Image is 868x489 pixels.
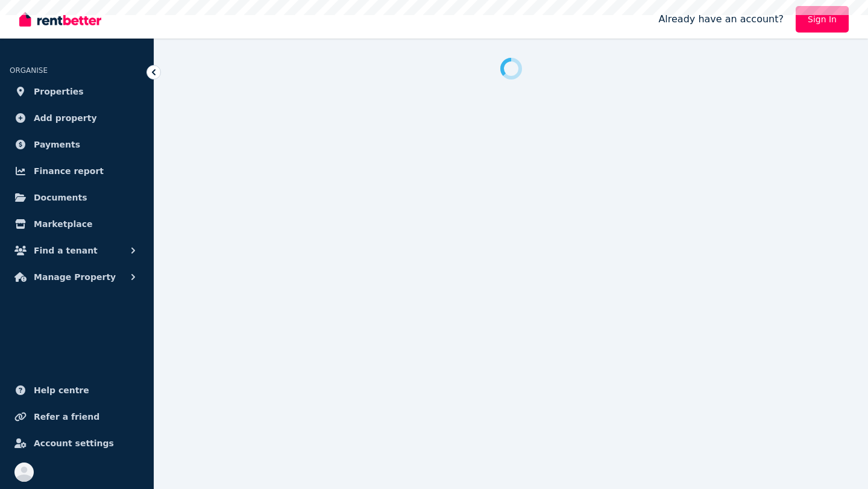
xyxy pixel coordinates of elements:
a: Documents [10,185,144,210]
a: Marketplace [10,212,144,236]
a: Refer a friend [10,405,144,429]
span: Add property [34,111,97,125]
a: Help centre [10,378,144,402]
button: Find a tenant [10,238,144,263]
button: Manage Property [10,265,144,289]
span: Payments [34,137,80,152]
span: Documents [34,190,87,205]
a: Finance report [10,159,144,183]
a: Sign In [796,6,849,33]
span: Already have an account? [658,12,784,26]
a: Account settings [10,431,144,455]
a: Properties [10,79,144,104]
span: Properties [34,84,84,99]
a: Payments [10,132,144,157]
span: Find a tenant [34,243,98,258]
span: Help centre [34,383,89,397]
span: Refer a friend [34,410,99,424]
span: Manage Property [34,270,116,284]
span: Marketplace [34,217,92,231]
span: ORGANISE [10,66,48,75]
span: Account settings [34,436,114,450]
a: Add property [10,106,144,130]
span: Finance report [34,164,104,178]
img: RentBetter [19,10,101,28]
